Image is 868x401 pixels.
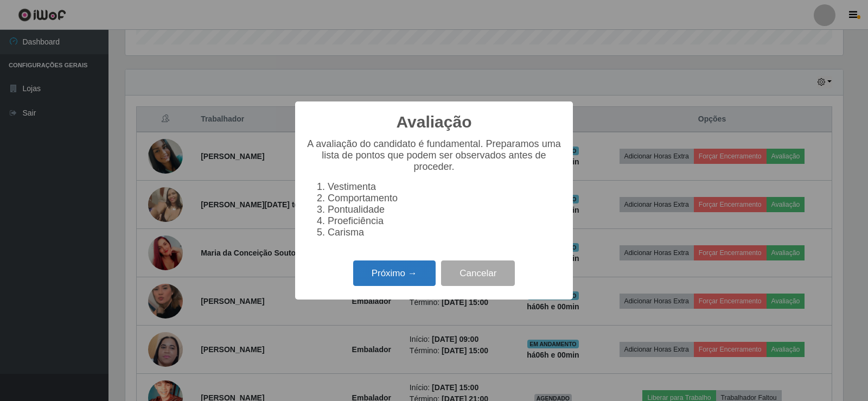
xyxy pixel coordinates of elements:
[353,260,436,286] button: Próximo →
[306,138,562,173] p: A avaliação do candidato é fundamental. Preparamos uma lista de pontos que podem ser observados a...
[328,193,562,204] li: Comportamento
[328,181,562,193] li: Vestimenta
[328,204,562,215] li: Pontualidade
[397,112,472,132] h2: Avaliação
[328,215,562,227] li: Proeficiência
[328,227,562,238] li: Carisma
[441,260,515,286] button: Cancelar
